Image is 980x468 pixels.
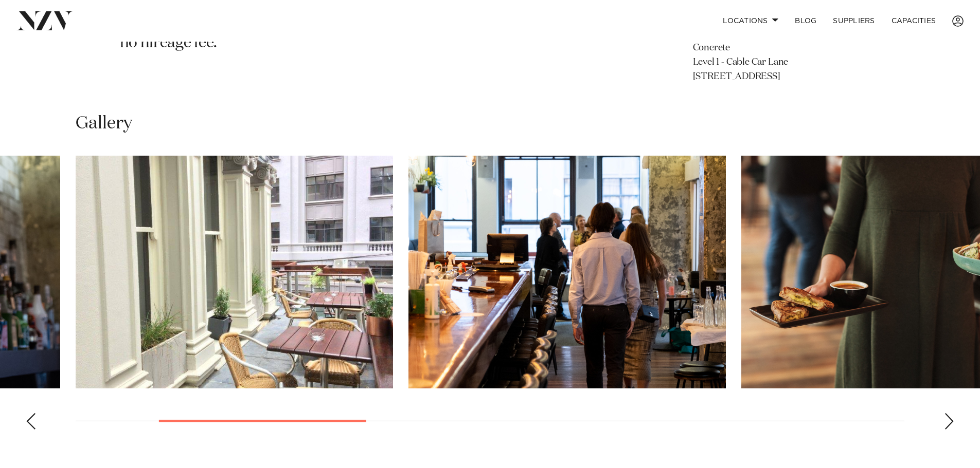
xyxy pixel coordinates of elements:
[76,112,132,135] h2: Gallery
[408,156,726,388] swiper-slide: 3 / 10
[693,41,861,84] p: Concrete Level 1 - Cable Car Lane [STREET_ADDRESS]
[715,10,787,32] a: Locations
[16,11,73,30] img: nzv-logo.png
[883,10,945,32] a: Capacities
[787,10,825,32] a: BLOG
[76,156,393,388] swiper-slide: 2 / 10
[825,10,883,32] a: SUPPLIERS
